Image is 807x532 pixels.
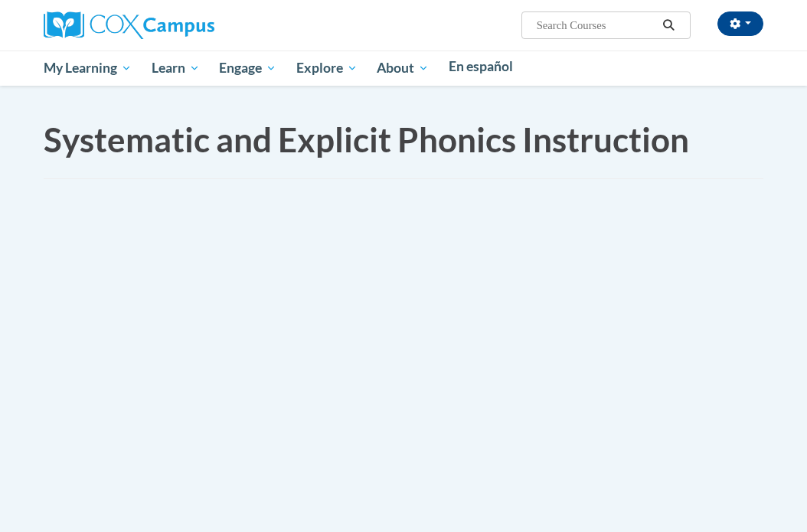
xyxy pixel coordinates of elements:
input: Search Courses [535,16,658,34]
span: Explore [296,59,358,77]
a: En español [439,51,523,83]
a: Engage [209,51,286,86]
a: About [368,51,439,86]
span: My Learning [44,59,132,77]
img: Cox Campus [44,11,214,39]
span: Learn [152,59,200,77]
a: My Learning [34,51,142,86]
button: Search [658,16,681,34]
i:  [662,20,676,31]
span: Engage [219,59,276,77]
a: Explore [286,51,368,86]
span: En español [449,58,513,74]
a: Cox Campus [44,18,214,31]
span: Systematic and Explicit Phonics Instruction [44,119,689,159]
button: Account Settings [717,11,763,36]
span: About [377,59,429,77]
div: Main menu [32,51,775,86]
a: Learn [142,51,210,86]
